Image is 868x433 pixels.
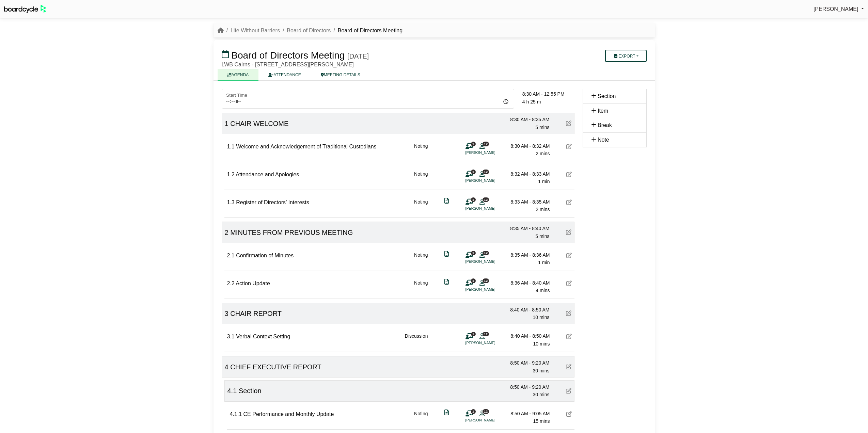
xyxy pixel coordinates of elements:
[225,229,228,236] span: 2
[243,411,334,417] span: CE Performance and Monthly Update
[465,417,517,423] li: [PERSON_NAME]
[471,332,476,336] span: 1
[533,315,549,320] span: 10 mins
[465,259,517,264] li: [PERSON_NAME]
[236,280,270,286] span: Action Update
[598,93,616,99] span: Section
[471,142,476,146] span: 1
[522,90,574,98] div: 8:30 AM - 12:55 PM
[536,207,550,212] span: 2 mins
[471,251,476,255] span: 1
[218,69,259,81] a: AGENDA
[227,144,235,149] span: 1.1
[538,260,550,265] span: 1 min
[502,198,550,206] div: 8:33 AM - 8:35 AM
[236,253,294,258] span: Confirmation of Minutes
[502,410,550,417] div: 8:50 AM - 9:05 AM
[231,50,345,61] span: Board of Directors Meeting
[536,288,550,293] span: 4 mins
[598,122,612,128] span: Break
[533,392,549,397] span: 30 mins
[227,253,235,258] span: 2.1
[4,5,46,13] img: BoardcycleBlackGreen-aaafeed430059cb809a45853b8cf6d952af9d84e6e89e1f1685b34bfd5cb7d64.svg
[236,144,376,149] span: Welcome and Acknowledgement of Traditional Custodians
[533,341,550,347] span: 10 mins
[414,251,428,267] div: Noting
[230,310,282,317] span: CHAIR REPORT
[405,332,428,348] div: Discussion
[227,280,235,286] span: 2.2
[227,334,235,339] span: 3.1
[331,26,403,35] li: Board of Directors Meeting
[502,170,550,178] div: 8:32 AM - 8:33 AM
[465,178,517,183] li: [PERSON_NAME]
[598,137,609,143] span: Note
[230,411,242,417] span: 4.1.1
[605,50,646,62] button: Export
[230,363,321,371] span: CHIEF EXECUTIVE REPORT
[465,340,517,346] li: [PERSON_NAME]
[465,206,517,211] li: [PERSON_NAME]
[227,387,237,395] span: 4.1
[414,170,428,186] div: Noting
[347,52,369,60] div: [DATE]
[483,170,489,174] span: 12
[502,359,550,367] div: 8:50 AM - 9:20 AM
[538,179,550,184] span: 1 min
[230,229,353,236] span: MINUTES FROM PREVIOUS MEETING
[814,6,858,12] span: [PERSON_NAME]
[533,418,550,424] span: 15 mins
[414,142,428,158] div: Noting
[225,310,228,317] span: 3
[502,142,550,150] div: 8:30 AM - 8:32 AM
[502,279,550,287] div: 8:36 AM - 8:40 AM
[414,198,428,213] div: Noting
[483,251,489,255] span: 12
[471,170,476,174] span: 1
[598,108,608,114] span: Item
[471,197,476,202] span: 1
[535,125,549,130] span: 5 mins
[483,332,489,336] span: 12
[236,199,309,205] span: Register of Directors’ Interests
[236,334,290,339] span: Verbal Context Setting
[414,410,428,425] div: Noting
[225,363,228,371] span: 4
[483,142,489,146] span: 12
[536,151,550,156] span: 2 mins
[230,120,288,127] span: CHAIR WELCOME
[222,62,354,67] span: LWB Cairns - [STREET_ADDRESS][PERSON_NAME]
[227,199,235,205] span: 1.3
[465,287,517,292] li: [PERSON_NAME]
[471,278,476,283] span: 1
[502,251,550,259] div: 8:35 AM - 8:36 AM
[814,5,864,14] a: [PERSON_NAME]
[502,225,550,232] div: 8:35 AM - 8:40 AM
[236,172,299,177] span: Attendance and Apologies
[533,368,549,373] span: 30 mins
[502,306,550,314] div: 8:40 AM - 8:50 AM
[231,28,280,33] a: Life Without Barriers
[502,116,550,123] div: 8:30 AM - 8:35 AM
[218,26,403,35] nav: breadcrumb
[239,387,262,395] span: Section
[535,234,549,239] span: 5 mins
[502,332,550,340] div: 8:40 AM - 8:50 AM
[414,279,428,294] div: Noting
[227,172,235,177] span: 1.2
[225,120,228,127] span: 1
[483,278,489,283] span: 12
[258,69,311,81] a: ATTENDANCE
[483,409,489,414] span: 12
[502,383,550,391] div: 8:50 AM - 9:20 AM
[311,69,370,81] a: MEETING DETAILS
[287,28,331,33] a: Board of Directors
[465,150,517,156] li: [PERSON_NAME]
[522,99,541,105] span: 4 h 25 m
[471,409,476,414] span: 1
[483,197,489,202] span: 12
